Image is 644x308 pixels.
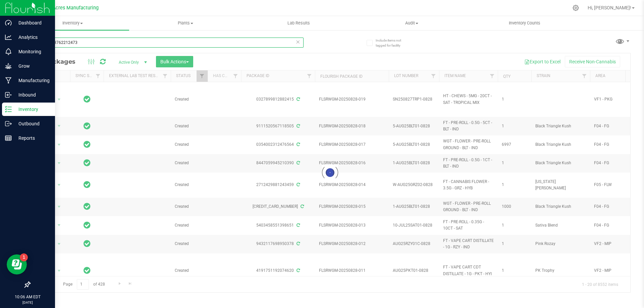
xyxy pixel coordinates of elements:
[588,5,631,10] span: Hi, [PERSON_NAME]!
[12,62,52,70] p: Grow
[12,134,52,142] p: Reports
[129,20,242,26] span: Plants
[16,20,129,26] span: Inventory
[242,16,355,30] a: Lab Results
[296,38,300,46] span: Clear
[5,63,12,69] inline-svg: Grow
[5,19,12,26] inline-svg: Dashboard
[3,294,52,300] p: 10:06 AM EDT
[16,16,129,30] a: Inventory
[355,16,468,30] a: Audit
[3,300,52,305] p: [DATE]
[12,91,52,99] p: Inbound
[5,135,12,141] inline-svg: Reports
[20,253,28,261] iframe: Resource center unread badge
[30,38,304,48] input: Search Package ID, Item Name, SKU, Lot or Part Number...
[12,105,52,113] p: Inventory
[5,34,12,41] inline-svg: Analytics
[376,38,409,48] span: Include items not tagged for facility
[12,19,52,27] p: Dashboard
[12,33,52,41] p: Analytics
[356,20,468,26] span: Audit
[5,48,12,55] inline-svg: Monitoring
[572,5,580,11] div: Manage settings
[500,20,549,26] span: Inventory Counts
[12,48,52,56] p: Monitoring
[278,20,319,26] span: Lab Results
[12,76,52,84] p: Manufacturing
[5,77,12,84] inline-svg: Manufacturing
[5,91,12,98] inline-svg: Inbound
[129,16,242,30] a: Plants
[5,106,12,113] inline-svg: Inventory
[5,120,12,127] inline-svg: Outbound
[468,16,581,30] a: Inventory Counts
[7,254,27,274] iframe: Resource center
[38,5,99,11] span: Green Acres Manufacturing
[12,120,52,128] p: Outbound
